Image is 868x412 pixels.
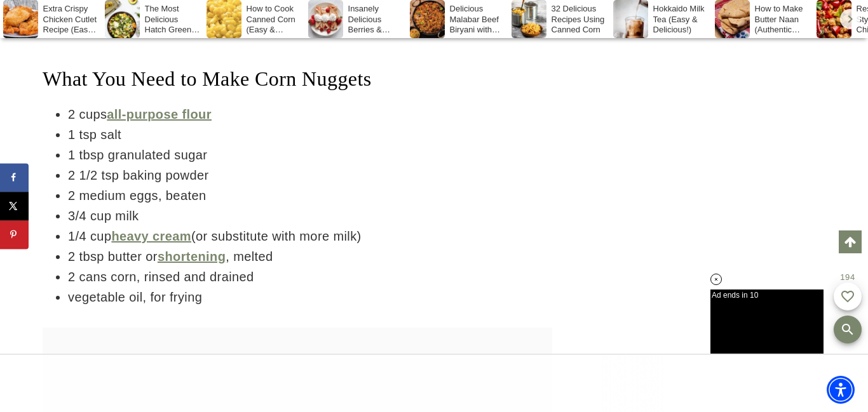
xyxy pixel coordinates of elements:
a: heavy cream [111,229,191,243]
div: Accessibility Menu [827,376,855,404]
span: What You Need to Make Corn Nuggets [43,67,372,90]
li: 2 tbsp butter or , melted [68,246,552,267]
a: Scroll to top [839,230,862,253]
li: 1 tsp salt [68,124,552,145]
li: 2 cups [68,104,552,124]
a: all-purpose flour [107,107,212,121]
li: vegetable oil, for frying [68,287,552,307]
li: 2 medium eggs, beaten [68,185,552,206]
li: 1/4 cup (or substitute with more milk) [68,226,552,246]
li: 1 tbsp granulated sugar [68,145,552,165]
a: shortening [158,249,226,263]
li: 2 1/2 tsp baking powder [68,165,552,185]
iframe: Advertisement [616,127,806,286]
li: 3/4 cup milk [68,206,552,226]
li: 2 cans corn, rinsed and drained [68,267,552,287]
iframe: Advertisement [710,289,824,354]
iframe: Advertisement [203,355,665,412]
